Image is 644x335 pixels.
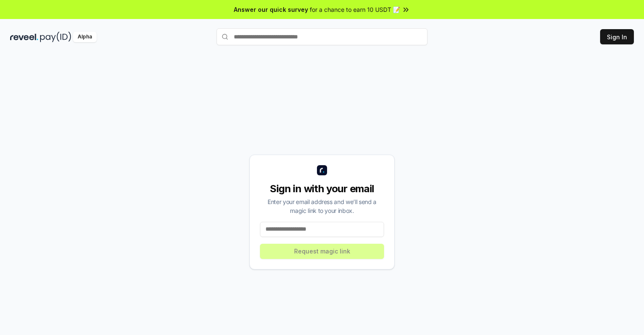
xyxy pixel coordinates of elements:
[310,5,400,14] span: for a chance to earn 10 USDT 📝
[317,165,327,175] img: logo_small
[10,32,38,42] img: reveel_dark
[600,29,634,44] button: Sign In
[260,197,384,215] div: Enter your email address and we’ll send a magic link to your inbox.
[40,32,71,42] img: pay_id
[234,5,308,14] span: Answer our quick survey
[73,32,97,42] div: Alpha
[260,182,384,196] div: Sign in with your email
